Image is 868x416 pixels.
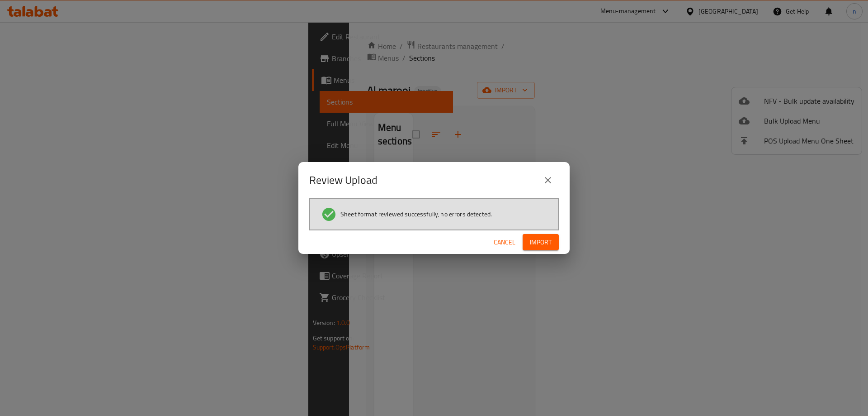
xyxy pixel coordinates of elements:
[494,237,515,248] span: Cancel
[309,173,377,187] h2: Review Upload
[523,234,559,251] button: Import
[340,210,492,219] span: Sheet format reviewed successfully, no errors detected.
[490,234,519,251] button: Cancel
[537,169,559,191] button: close
[530,237,552,248] span: Import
